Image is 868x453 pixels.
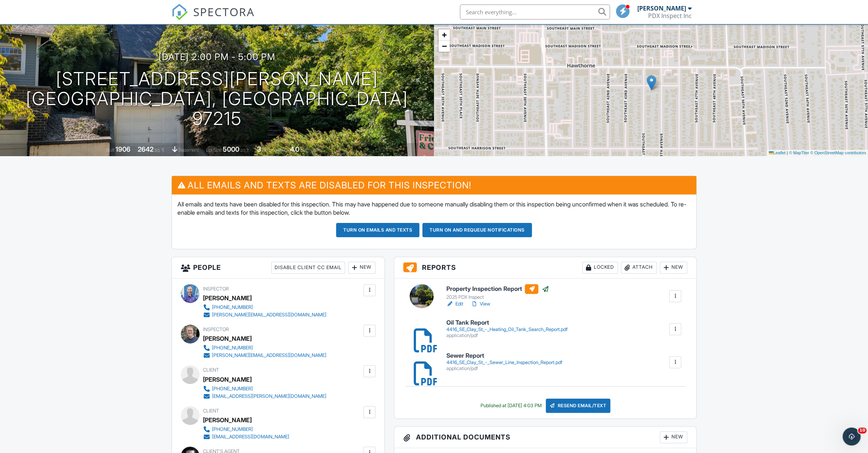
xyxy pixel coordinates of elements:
[446,319,567,339] a: Oil Tank Report 4416_SE_Clay_St_-_Heating_Oil_Tank_Search_Report.pdf application/pdf
[769,150,785,155] a: Leaflet
[172,176,696,194] h3: All emails and texts are disabled for this inspection!
[446,319,567,326] h6: Oil Tank Report
[171,10,255,26] a: SPECTORA
[460,5,610,20] input: Search everything...
[787,150,788,155] span: |
[203,352,326,359] a: [PERSON_NAME][EMAIL_ADDRESS][DOMAIN_NAME]
[446,284,549,294] h6: Property Inspection Report
[138,145,153,153] div: 2642
[240,147,250,153] span: sq.ft.
[203,408,219,414] span: Client
[203,344,326,352] a: [PHONE_NUMBER]
[446,300,463,308] a: Edit
[647,75,656,90] img: Marker
[212,386,253,392] div: [PHONE_NUMBER]
[446,327,567,333] div: 4416_SE_Clay_St_-_Heating_Oil_Tank_Search_Report.pdf
[172,257,384,278] h3: People
[203,292,252,304] div: [PERSON_NAME]
[470,300,490,308] a: View
[446,352,562,372] a: Sewer Report 4416_SE_Clay_St_-_Sewer_Line_Inspection_Report.pdf application/pdf
[858,427,866,433] span: 10
[212,426,253,432] div: [PHONE_NUMBER]
[810,150,866,155] a: © OpenStreetMap contributors
[212,393,326,399] div: [EMAIL_ADDRESS][PERSON_NAME][DOMAIN_NAME]
[212,352,326,358] div: [PERSON_NAME][EMAIL_ADDRESS][DOMAIN_NAME]
[223,145,239,153] div: 5000
[12,69,422,128] h1: [STREET_ADDRESS][PERSON_NAME] [GEOGRAPHIC_DATA], [GEOGRAPHIC_DATA] 97215
[439,29,450,41] a: Zoom in
[155,147,165,153] span: sq. ft.
[439,41,450,52] a: Zoom out
[446,352,562,359] h6: Sewer Report
[203,327,229,332] span: Inspector
[179,147,199,153] span: basement
[262,147,283,153] span: bedrooms
[212,312,326,318] div: [PERSON_NAME][EMAIL_ADDRESS][DOMAIN_NAME]
[394,427,696,448] h3: Additional Documents
[842,427,860,445] iframe: Intercom live chat
[203,286,229,292] span: Inspector
[212,345,253,351] div: [PHONE_NUMBER]
[203,367,219,373] span: Client
[621,262,657,274] div: Attach
[203,433,289,441] a: [EMAIL_ADDRESS][DOMAIN_NAME]
[446,284,549,301] a: Property Inspection Report 2025 PDX Inspect
[348,262,375,274] div: New
[789,150,809,155] a: © MapTiler
[660,431,687,443] div: New
[177,200,691,217] p: All emails and texts have been disabled for this inspection. This may have happened due to someon...
[257,145,261,153] div: 3
[660,262,687,274] div: New
[171,4,188,20] img: The Best Home Inspection Software - Spectora
[442,30,447,39] span: +
[546,399,610,413] div: Resend Email/Text
[203,414,252,426] div: [PERSON_NAME]
[159,52,275,62] h3: [DATE] 2:00 pm - 5:00 pm
[446,366,562,372] div: application/pdf
[446,333,567,339] div: application/pdf
[203,311,326,319] a: [PERSON_NAME][EMAIL_ADDRESS][DOMAIN_NAME]
[648,12,692,20] div: PDX Inspect Inc
[336,223,419,237] button: Turn on emails and texts
[446,360,562,366] div: 4416_SE_Clay_St_-_Sewer_Line_Inspection_Report.pdf
[480,403,541,409] div: Published at [DATE] 4:03 PM
[212,434,289,440] div: [EMAIL_ADDRESS][DOMAIN_NAME]
[290,145,299,153] div: 4.0
[394,257,696,278] h3: Reports
[203,393,326,400] a: [EMAIL_ADDRESS][PERSON_NAME][DOMAIN_NAME]
[203,385,326,393] a: [PHONE_NUMBER]
[203,374,252,385] div: [PERSON_NAME]
[582,262,618,274] div: Locked
[203,333,252,344] div: [PERSON_NAME]
[206,147,222,153] span: Lot Size
[203,304,326,311] a: [PHONE_NUMBER]
[422,223,532,237] button: Turn on and Requeue Notifications
[271,262,345,274] div: Disable Client CC Email
[637,5,686,12] div: [PERSON_NAME]
[203,426,289,433] a: [PHONE_NUMBER]
[446,294,549,300] div: 2025 PDX Inspect
[193,4,255,20] span: SPECTORA
[442,41,447,51] span: −
[300,147,322,153] span: bathrooms
[116,145,131,153] div: 1906
[212,304,253,310] div: [PHONE_NUMBER]
[106,147,114,153] span: Built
